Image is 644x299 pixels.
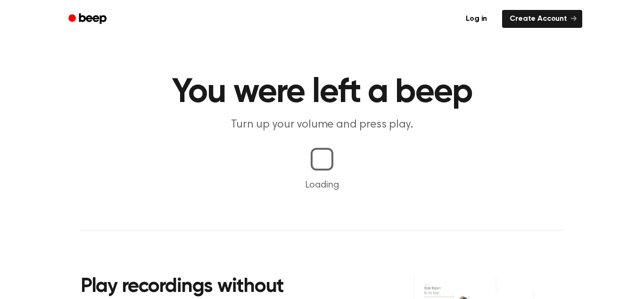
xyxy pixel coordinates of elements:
a: Beep [62,10,115,28]
a: Log in [456,8,496,30]
p: Loading [11,178,633,192]
h1: You were left a beep [81,76,563,110]
p: Turn up your volume and press play. [141,117,503,133]
a: Create Account [502,10,582,28]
